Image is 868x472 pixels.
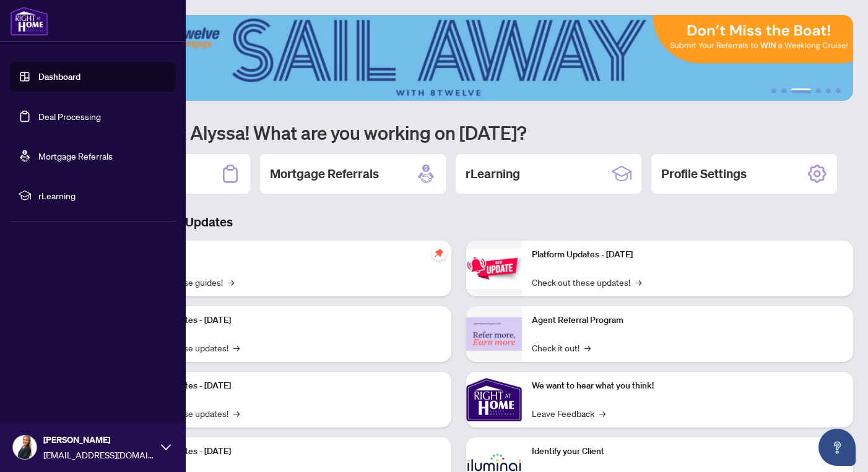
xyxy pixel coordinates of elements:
h3: Brokerage & Industry Updates [64,213,853,231]
span: → [233,341,240,354]
span: → [228,275,234,289]
a: Deal Processing [38,111,101,122]
button: 1 [771,88,776,93]
button: 2 [781,88,786,93]
span: rLearning [38,189,167,202]
img: logo [10,6,48,36]
p: We want to hear what you think! [532,379,843,393]
p: Platform Updates - [DATE] [130,379,441,393]
p: Agent Referral Program [532,314,843,327]
span: [EMAIL_ADDRESS][DOMAIN_NAME] [43,448,155,461]
img: Agent Referral Program [466,317,522,351]
span: → [635,275,641,289]
span: → [233,406,240,420]
a: Mortgage Referrals [38,150,113,161]
span: pushpin [432,246,446,260]
h1: Welcome back Alyssa! What are you working on [DATE]? [64,121,853,144]
a: Dashboard [38,71,80,82]
button: 3 [791,88,811,93]
p: Identify your Client [532,445,843,458]
a: Check it out!→ [532,341,591,354]
p: Platform Updates - [DATE] [130,445,441,458]
span: → [584,341,591,354]
p: Platform Updates - [DATE] [130,314,441,327]
button: 5 [826,88,831,93]
img: We want to hear what you think! [466,372,522,427]
img: Platform Updates - June 23, 2025 [466,249,522,288]
p: Self-Help [130,248,441,262]
h2: rLearning [466,165,520,182]
a: Leave Feedback→ [532,406,605,420]
a: Check out these updates!→ [532,275,641,289]
button: 6 [836,88,841,93]
span: → [599,406,605,420]
button: 4 [816,88,821,93]
p: Platform Updates - [DATE] [532,248,843,262]
span: [PERSON_NAME] [43,433,155,447]
button: Open asap [818,429,856,466]
h2: Profile Settings [661,165,747,182]
img: Slide 2 [64,15,853,101]
img: Profile Icon [13,436,37,459]
h2: Mortgage Referrals [270,165,379,182]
